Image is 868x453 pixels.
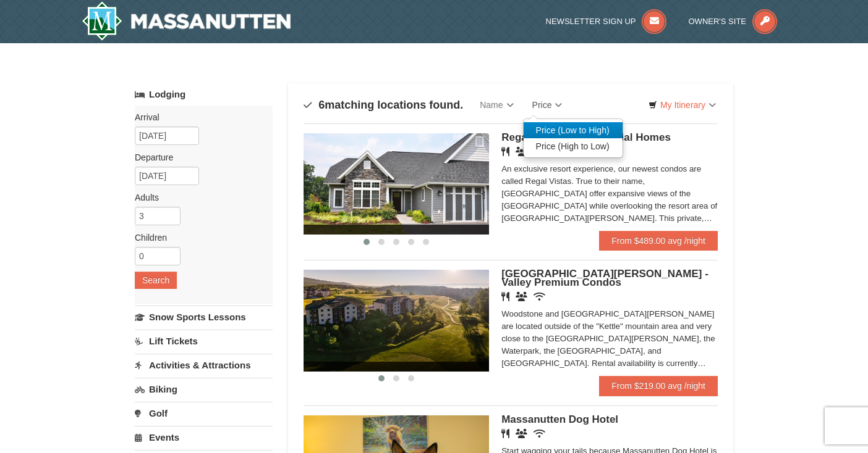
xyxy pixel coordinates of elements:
label: Children [135,231,263,244]
a: Lift Tickets [135,330,273,352]
a: My Itinerary [640,96,724,114]
a: Events [135,426,273,449]
a: Price (Low to High) [524,122,623,138]
label: Departure [135,151,263,164]
a: Lodging [135,83,273,106]
span: Newsletter Sign Up [546,17,636,26]
a: Golf [135,402,273,425]
label: Arrival [135,111,263,123]
img: Massanutten Resort Logo [82,1,291,41]
span: [GEOGRAPHIC_DATA][PERSON_NAME] - Valley Premium Condos [501,268,708,288]
span: Massanutten Dog Hotel [501,414,618,425]
i: Restaurant [501,147,509,156]
i: Wireless Internet (free) [534,429,545,438]
a: Biking [135,378,273,401]
a: Name [470,93,522,117]
a: Price [523,93,572,117]
a: Activities & Attractions [135,354,273,376]
i: Wireless Internet (free) [534,292,545,301]
i: Banquet Facilities [516,147,527,156]
a: Snow Sports Lessons [135,305,273,328]
span: 6 [318,99,325,111]
a: Owner's Site [689,17,778,26]
i: Banquet Facilities [516,429,527,438]
span: Regal Vistas - Presidential Homes [501,131,671,143]
a: Newsletter Sign Up [546,17,667,26]
label: Adults [135,191,263,204]
a: From $219.00 avg /night [599,376,718,396]
span: Owner's Site [689,17,747,26]
a: Massanutten Resort [82,1,291,41]
div: An exclusive resort experience, our newest condos are called Regal Vistas. True to their name, [G... [501,163,718,225]
button: Search [135,272,177,289]
h4: matching locations found. [304,99,463,111]
i: Restaurant [501,429,509,438]
a: Price (High to Low) [524,138,623,154]
a: From $489.00 avg /night [599,231,718,251]
i: Restaurant [501,292,509,301]
i: Banquet Facilities [516,292,527,301]
div: Woodstone and [GEOGRAPHIC_DATA][PERSON_NAME] are located outside of the "Kettle" mountain area an... [501,308,718,370]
